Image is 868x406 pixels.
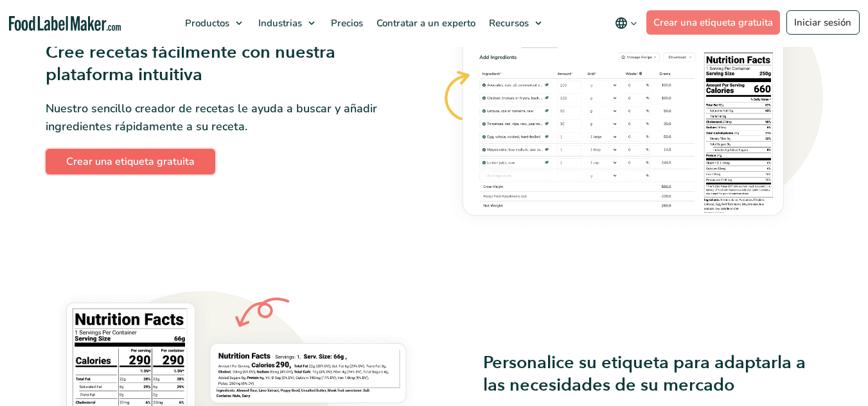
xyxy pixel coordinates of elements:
[786,10,860,35] a: Iniciar sesión
[485,17,530,30] span: Recursos
[46,99,385,137] p: Nuestro sencillo creador de recetas le ayuda a buscar y añadir ingredientes rápidamente a su receta.
[646,10,781,35] a: Crear una etiqueta gratuita
[46,149,215,174] a: Crear una etiqueta gratuita
[327,17,364,30] span: Precios
[181,17,231,30] span: Productos
[254,17,303,30] span: Industrias
[373,17,477,30] span: Contratar a un experto
[46,41,385,86] h3: Cree recetas fácilmente con nuestra plataforma intuitiva
[483,351,823,396] h3: Personalice su etiqueta para adaptarla a las necesidades de su mercado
